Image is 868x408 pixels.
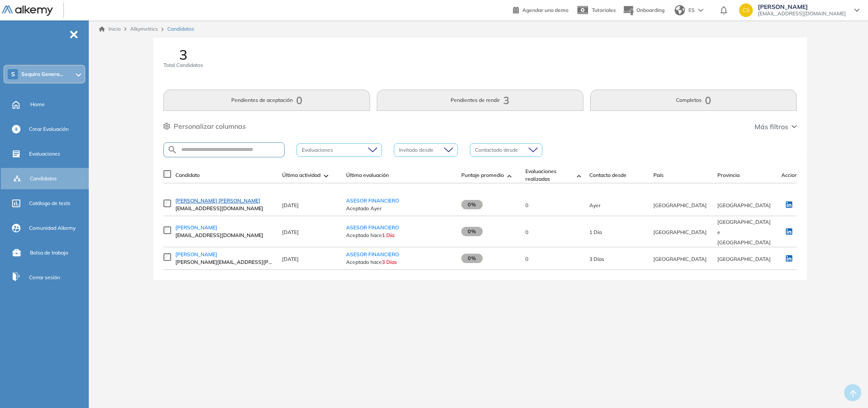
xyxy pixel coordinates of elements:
[592,7,616,13] span: Tutoriales
[175,171,200,179] span: Candidato
[324,175,328,177] img: [missing "en.ARROW_ALT" translation]
[758,3,846,10] span: [PERSON_NAME]
[29,274,60,281] span: Cerrar sesión
[163,121,246,131] button: Personalizar columnas
[29,125,69,133] span: Crear Evaluación
[513,4,568,14] a: Agendar una demo
[282,229,299,235] span: [DATE]
[346,197,399,204] a: ASESOR FINANCIERO
[21,71,63,78] span: Sequiro Genera...
[167,25,194,33] span: Candidatos
[717,256,771,262] span: [GEOGRAPHIC_DATA]
[175,258,274,266] span: [PERSON_NAME][EMAIL_ADDRESS][PERSON_NAME][DOMAIN_NAME]
[590,90,797,111] button: Completos0
[589,202,600,208] span: 07-sep-2025
[589,229,602,235] span: 06-sep-2025
[754,122,788,132] span: Más filtros
[382,232,394,238] span: 1 Día
[346,251,399,258] a: ASESOR FINANCIERO
[346,231,453,239] span: Aceptado hace
[282,256,299,262] span: [DATE]
[29,200,70,207] span: Catálogo de tests
[653,256,707,262] span: [GEOGRAPHIC_DATA]
[175,251,274,258] a: [PERSON_NAME]
[29,224,76,232] span: Comunidad Alkemy
[525,229,528,235] span: 0
[175,224,274,231] a: [PERSON_NAME]
[382,259,397,265] span: 3 Días
[522,7,568,13] span: Agendar una demo
[174,121,246,131] span: Personalizar columnas
[346,205,453,212] span: Aceptado Ayer
[175,251,217,258] span: [PERSON_NAME]
[282,171,320,179] span: Última actividad
[717,202,771,208] span: [GEOGRAPHIC_DATA]
[11,71,15,78] span: S
[653,171,664,179] span: País
[758,10,846,17] span: [EMAIL_ADDRESS][DOMAIN_NAME]
[346,258,453,266] span: Aceptado hace
[688,6,695,14] span: ES
[577,175,581,177] img: [missing "en.ARROW_ALT" translation]
[163,90,370,111] button: Pendientes de aceptación0
[30,101,45,108] span: Home
[30,175,57,182] span: Candidatos
[754,122,797,132] button: Más filtros
[30,249,68,257] span: Bolsa de trabajo
[175,197,260,204] span: [PERSON_NAME] [PERSON_NAME]
[461,254,483,263] span: 0%
[29,150,60,158] span: Evaluaciones
[175,231,274,239] span: [EMAIL_ADDRESS][DOMAIN_NAME]
[636,7,664,13] span: Onboarding
[346,224,399,231] a: ASESOR FINANCIERO
[653,229,707,235] span: [GEOGRAPHIC_DATA]
[525,256,528,262] span: 0
[589,171,626,179] span: Contacto desde
[525,202,528,208] span: 0
[698,9,703,12] img: arrow
[2,6,53,16] img: Logo
[589,256,604,262] span: 05-sep-2025
[377,90,583,111] button: Pendientes de rendir3
[461,171,504,179] span: Puntaje promedio
[163,61,203,69] span: Total Candidatos
[99,25,121,33] a: Inicio
[717,219,771,246] span: [GEOGRAPHIC_DATA] e [GEOGRAPHIC_DATA]
[179,48,187,61] span: 3
[461,200,483,209] span: 0%
[175,197,274,205] a: [PERSON_NAME] [PERSON_NAME]
[175,224,217,231] span: [PERSON_NAME]
[623,1,664,20] button: Onboarding
[653,202,707,208] span: [GEOGRAPHIC_DATA]
[461,227,483,236] span: 0%
[175,205,274,212] span: [EMAIL_ADDRESS][DOMAIN_NAME]
[282,202,299,208] span: [DATE]
[167,145,178,155] img: SEARCH_ALT
[525,168,573,183] span: Evaluaciones realizadas
[675,5,685,15] img: world
[130,26,158,32] span: Alkymetrics
[346,171,389,179] span: Última evaluación
[507,175,512,177] img: [missing "en.ARROW_ALT" translation]
[781,171,803,179] span: Acciones
[717,171,740,179] span: Provincia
